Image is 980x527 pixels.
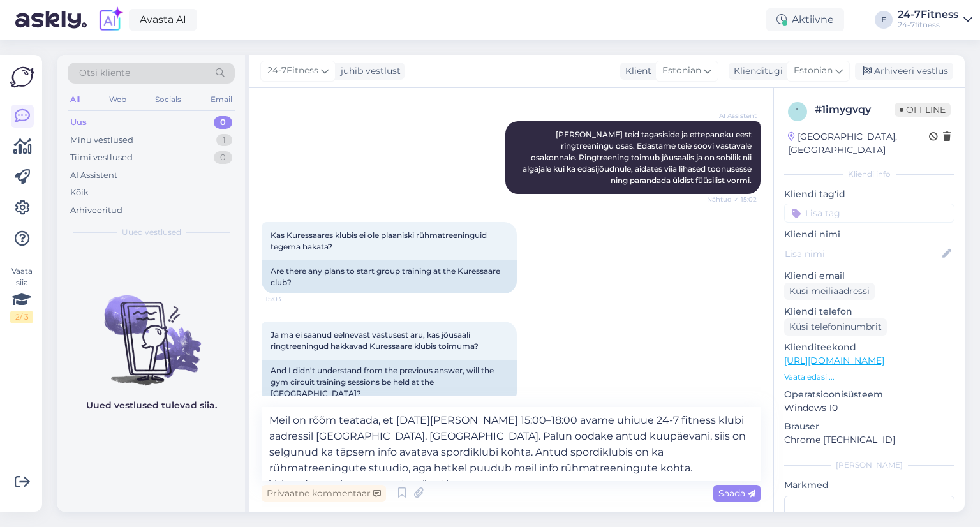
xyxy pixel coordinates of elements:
[129,9,197,31] a: Avasta AI
[662,64,701,78] span: Estonian
[214,151,232,164] div: 0
[784,371,954,383] p: Vaata edasi ...
[729,64,783,78] div: Klienditugi
[784,188,954,201] p: Kliendi tag'id
[10,265,33,323] div: Vaata siia
[784,401,954,415] p: Windows 10
[785,247,940,261] input: Lisa nimi
[336,64,401,78] div: juhib vestlust
[784,459,954,471] div: [PERSON_NAME]
[784,204,954,223] input: Lisa tag
[784,433,954,447] p: Chrome [TECHNICAL_ID]
[523,130,754,185] span: [PERSON_NAME] teid tagasiside ja ettepaneku eest ringtreeningu osas. Edastame teie soovi vastaval...
[794,64,833,78] span: Estonian
[70,186,89,199] div: Kõik
[271,230,489,251] span: Kas Kuressaares klubis ei ole plaaniski rühmatreeninguid tegema hakata?
[262,485,386,502] div: Privaatne kommentaar
[10,311,33,323] div: 2 / 3
[784,305,954,318] p: Kliendi telefon
[788,130,929,157] div: [GEOGRAPHIC_DATA], [GEOGRAPHIC_DATA]
[208,91,235,108] div: Email
[70,151,133,164] div: Tiimi vestlused
[122,226,181,238] span: Uued vestlused
[766,8,844,31] div: Aktiivne
[70,169,117,182] div: AI Assistent
[784,269,954,283] p: Kliendi email
[262,407,761,481] textarea: Meil on rõõm teatada, et [DATE][PERSON_NAME] 15:00–18:00 avame uhiuue 24-7 fitness klubi aadressi...
[784,479,954,492] p: Märkmed
[86,399,217,412] p: Uued vestlused tulevad siia.
[895,103,951,117] span: Offline
[262,260,517,293] div: Are there any plans to start group training at the Kuressaare club?
[718,487,755,499] span: Saada
[271,330,479,351] span: Ja ma ei saanud eelnevast vastusest aru, kas jõusaali ringtreeningud hakkavad Kuressaare klubis t...
[898,10,972,30] a: 24-7Fitness24-7fitness
[815,102,895,117] div: # 1imygvqy
[70,116,87,129] div: Uus
[152,91,184,108] div: Socials
[709,111,757,121] span: AI Assistent
[97,6,124,33] img: explore-ai
[107,91,129,108] div: Web
[875,11,893,29] div: F
[784,388,954,401] p: Operatsioonisüsteem
[70,204,122,217] div: Arhiveeritud
[10,65,34,89] img: Askly Logo
[784,168,954,180] div: Kliendi info
[784,318,887,336] div: Küsi telefoninumbrit
[898,20,958,30] div: 24-7fitness
[796,107,799,116] span: 1
[70,134,133,147] div: Minu vestlused
[267,64,318,78] span: 24-7Fitness
[707,195,757,204] span: Nähtud ✓ 15:02
[784,283,875,300] div: Küsi meiliaadressi
[68,91,82,108] div: All
[79,66,130,80] span: Otsi kliente
[620,64,651,78] div: Klient
[214,116,232,129] div: 0
[57,272,245,387] img: No chats
[898,10,958,20] div: 24-7Fitness
[216,134,232,147] div: 1
[784,228,954,241] p: Kliendi nimi
[855,63,953,80] div: Arhiveeri vestlus
[784,341,954,354] p: Klienditeekond
[262,360,517,405] div: And I didn't understand from the previous answer, will the gym circuit training sessions be held ...
[265,294,313,304] span: 15:03
[784,355,884,366] a: [URL][DOMAIN_NAME]
[784,420,954,433] p: Brauser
